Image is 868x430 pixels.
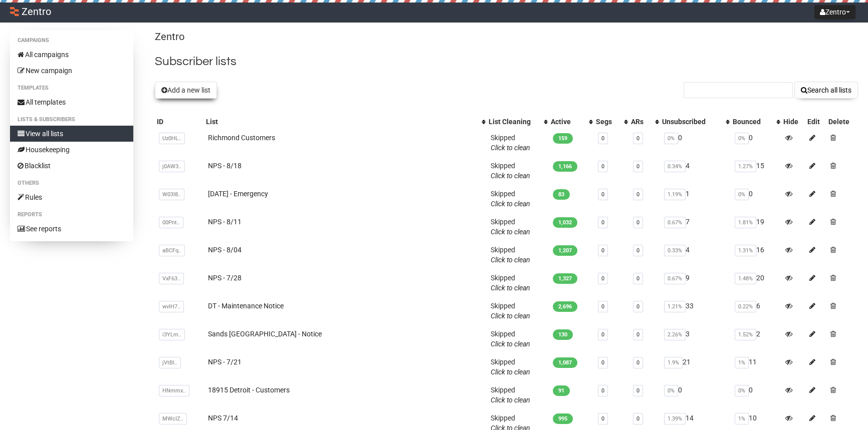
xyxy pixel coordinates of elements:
[735,329,756,340] span: 1.52%
[601,275,604,282] a: 0
[491,396,530,404] a: Click to clean
[660,213,730,241] td: 7
[549,115,594,129] th: Active: No sort applied, activate to apply an ascending sort
[10,126,133,142] a: View all lists
[491,368,530,376] a: Click to clean
[491,144,530,152] a: Click to clean
[731,129,781,157] td: 0
[664,301,686,312] span: 1.21%
[662,117,720,127] div: Unsubscribed
[660,185,730,213] td: 1
[159,189,184,200] span: W03I8..
[491,218,530,236] span: Skipped
[601,219,604,226] a: 0
[155,30,858,44] p: Zentro
[159,161,185,172] span: j0AW3..
[491,246,530,264] span: Skipped
[735,273,756,284] span: 1.48%
[735,189,749,200] span: 0%
[208,246,242,254] a: NPS - 8/04
[629,115,660,129] th: ARs: No sort applied, activate to apply an ascending sort
[781,115,805,129] th: Hide: No sort applied, sorting is disabled
[601,359,604,366] a: 0
[10,82,133,94] li: Templates
[10,63,133,79] a: New campaign
[731,325,781,353] td: 2
[159,133,185,144] span: Uz0HL..
[491,228,530,236] a: Click to clean
[491,330,530,348] span: Skipped
[553,161,577,172] span: 1,166
[664,189,686,200] span: 1.19%
[159,385,189,396] span: HNmmx..
[491,274,530,292] span: Skipped
[204,115,487,129] th: List: No sort applied, activate to apply an ascending sort
[636,163,639,170] a: 0
[735,301,756,312] span: 0.22%
[601,415,604,422] a: 0
[553,385,570,396] span: 91
[660,353,730,381] td: 21
[731,157,781,185] td: 15
[731,185,781,213] td: 0
[553,133,573,144] span: 159
[601,247,604,254] a: 0
[636,219,639,226] a: 0
[636,135,639,142] a: 0
[636,387,639,394] a: 0
[636,303,639,310] a: 0
[491,134,530,152] span: Skipped
[731,115,781,129] th: Bounced: No sort applied, activate to apply an ascending sort
[489,117,539,127] div: List Cleaning
[491,312,530,320] a: Click to clean
[157,117,201,127] div: ID
[660,297,730,325] td: 33
[10,189,133,205] a: Rules
[491,302,530,320] span: Skipped
[735,217,756,228] span: 1.81%
[491,162,530,180] span: Skipped
[664,161,686,172] span: 0.34%
[735,133,749,144] span: 0%
[601,331,604,338] a: 0
[731,353,781,381] td: 11
[553,189,570,200] span: 83
[491,256,530,264] a: Click to clean
[208,302,284,310] a: DT - Maintenance Notice
[664,329,686,340] span: 2.26%
[731,381,781,409] td: 0
[733,117,771,127] div: Bounced
[735,413,749,424] span: 1%
[551,117,584,127] div: Active
[159,245,185,256] span: aBCFq..
[636,247,639,254] a: 0
[594,115,629,129] th: Segs: No sort applied, activate to apply an ascending sort
[664,245,686,256] span: 0.33%
[208,134,275,142] a: Richmond Customers
[553,217,577,228] span: 1,032
[159,413,187,424] span: MWcIZ..
[601,135,604,142] a: 0
[731,297,781,325] td: 6
[664,413,686,424] span: 1.39%
[491,284,530,292] a: Click to clean
[828,117,856,127] div: Delete
[660,129,730,157] td: 0
[208,274,242,282] a: NPS - 7/28
[664,273,686,284] span: 0.67%
[491,200,530,208] a: Click to clean
[10,158,133,174] a: Blacklist
[664,357,683,368] span: 1.9%
[601,191,604,198] a: 0
[491,340,530,348] a: Click to clean
[208,330,322,338] a: Sands [GEOGRAPHIC_DATA] - Notice
[10,7,19,16] img: 1.png
[553,245,577,256] span: 1,207
[601,387,604,394] a: 0
[794,82,858,99] button: Search all lists
[735,161,756,172] span: 1.27%
[208,386,290,394] a: 18915 Detroit - Customers
[731,213,781,241] td: 19
[735,357,749,368] span: 1%
[660,325,730,353] td: 3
